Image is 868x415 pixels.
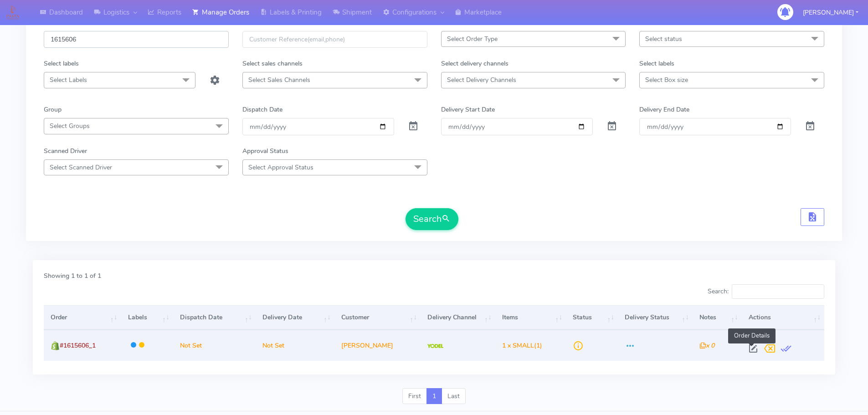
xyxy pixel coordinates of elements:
[60,341,96,350] span: #1615606_1
[732,284,824,299] input: Search:
[502,341,542,350] span: (1)
[44,271,101,281] label: Showing 1 to 1 of 1
[44,59,79,68] label: Select labels
[441,105,495,114] label: Delivery Start Date
[242,31,427,48] input: Customer Reference(email,phone)
[796,3,865,22] button: [PERSON_NAME]
[566,305,618,330] th: Status: activate to sort column ascending
[44,305,121,330] th: Order: activate to sort column ascending
[44,31,229,48] input: Order Id
[50,163,112,172] span: Select Scanned Driver
[693,305,742,330] th: Notes: activate to sort column ascending
[699,341,714,350] i: x 0
[426,388,442,405] a: 1
[421,305,495,330] th: Delivery Channel: activate to sort column ascending
[51,341,60,350] img: shopify.png
[645,35,682,43] span: Select status
[639,59,674,68] label: Select labels
[639,105,689,114] label: Delivery End Date
[334,305,421,330] th: Customer: activate to sort column ascending
[173,305,256,330] th: Dispatch Date: activate to sort column ascending
[645,76,688,84] span: Select Box size
[742,305,824,330] th: Actions: activate to sort column ascending
[44,146,87,156] label: Scanned Driver
[618,305,693,330] th: Delivery Status: activate to sort column ascending
[334,330,421,360] td: [PERSON_NAME]
[708,284,824,299] label: Search:
[502,341,534,350] span: 1 x SMALL
[441,59,508,68] label: Select delivery channels
[248,76,310,84] span: Select Sales Channels
[121,305,173,330] th: Labels: activate to sort column ascending
[173,330,256,360] td: Not Set
[242,59,303,68] label: Select sales channels
[427,344,443,348] img: Yodel
[447,35,498,43] span: Select Order Type
[256,330,334,360] td: Not Set
[256,305,334,330] th: Delivery Date: activate to sort column ascending
[44,105,62,114] label: Group
[495,305,566,330] th: Items: activate to sort column ascending
[248,163,313,172] span: Select Approval Status
[447,76,516,84] span: Select Delivery Channels
[242,146,288,156] label: Approval Status
[50,122,90,130] span: Select Groups
[406,208,458,230] button: Search
[242,105,282,114] label: Dispatch Date
[50,76,87,84] span: Select Labels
